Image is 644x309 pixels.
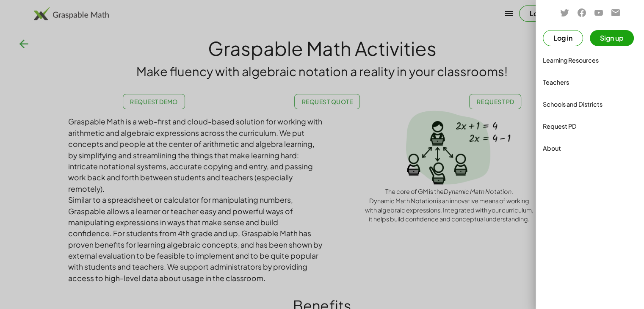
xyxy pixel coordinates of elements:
[543,55,637,65] div: Learning Resources
[539,50,641,70] a: Learning Resources
[543,77,637,87] div: Teachers
[543,121,637,131] div: Request PD
[590,30,634,46] button: Sign up
[539,138,641,158] a: About
[543,143,637,153] div: About
[543,99,637,109] div: Schools and Districts
[543,30,583,46] button: Log in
